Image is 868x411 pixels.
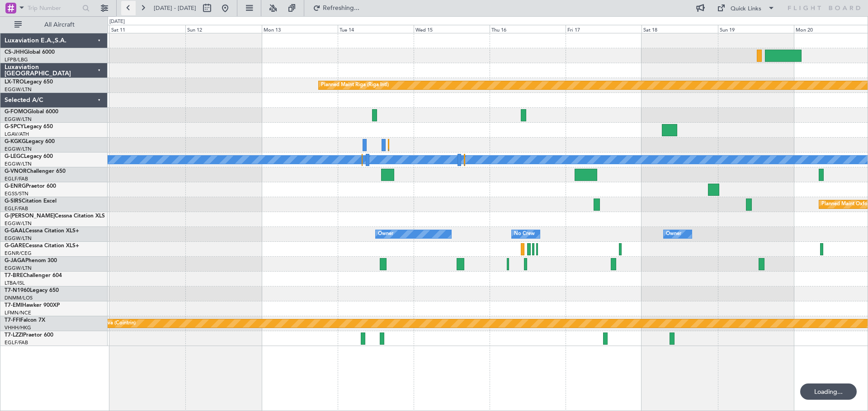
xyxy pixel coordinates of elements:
a: LFMN/NCE [5,309,31,316]
span: G-GAAL [5,228,25,234]
div: No Crew [514,227,535,241]
div: Sat 18 [642,25,717,33]
a: G-SIRSCitation Excel [5,199,57,204]
a: EGGW/LTN [5,235,32,242]
a: DNMM/LOS [5,295,33,301]
a: EGLF/FAB [5,175,28,182]
span: T7-FFI [5,318,20,323]
span: G-GARE [5,243,25,249]
span: Refreshing... [322,5,360,11]
span: T7-LZZI [5,332,23,338]
a: EGNR/CEG [5,250,32,257]
div: Sun 12 [185,25,261,33]
a: LFPB/LBG [5,56,28,63]
span: T7-BRE [5,273,23,278]
a: LGAV/ATH [5,131,29,138]
span: G-JAGA [5,258,25,263]
div: Tue 14 [338,25,414,33]
span: G-[PERSON_NAME] [5,213,55,219]
span: All Aircraft [24,22,95,28]
a: EGGW/LTN [5,265,32,272]
a: EGLF/FAB [5,205,28,212]
a: G-KGKGLegacy 600 [5,139,55,144]
a: T7-EMIHawker 900XP [5,303,60,308]
a: EGGW/LTN [5,116,32,123]
a: EGSS/STN [5,190,28,197]
div: Fri 17 [566,25,642,33]
a: G-GARECessna Citation XLS+ [5,243,79,249]
span: G-SIRS [5,199,22,204]
a: EGGW/LTN [5,146,32,152]
div: Wed 15 [414,25,490,33]
a: G-JAGAPhenom 300 [5,258,57,263]
a: T7-N1960Legacy 650 [5,288,59,293]
span: G-LEGC [5,154,24,159]
span: T7-N1960 [5,288,30,293]
span: G-FOMO [5,109,28,115]
a: EGLF/FAB [5,339,28,346]
a: G-FOMOGlobal 6000 [5,109,58,115]
a: EGGW/LTN [5,86,32,93]
div: Owner [378,227,393,241]
span: LX-TRO [5,79,24,85]
a: G-GAALCessna Citation XLS+ [5,228,79,234]
a: EGGW/LTN [5,161,32,167]
div: Quick Links [731,5,761,14]
div: Loading... [800,383,857,400]
a: LTBA/ISL [5,280,25,286]
span: CS-JHH [5,50,24,55]
div: Thu 16 [490,25,566,33]
div: Planned Maint Riga (Riga Intl) [321,79,389,92]
span: T7-EMI [5,303,22,308]
button: All Aircraft [10,18,98,32]
button: Quick Links [712,1,779,15]
span: G-SPCY [5,124,24,129]
a: T7-BREChallenger 604 [5,273,62,278]
a: G-ENRGPraetor 600 [5,184,56,189]
a: G-VNORChallenger 650 [5,169,66,174]
input: Trip Number [28,1,80,15]
a: CS-JHHGlobal 6000 [5,50,55,55]
span: G-KGKG [5,139,26,144]
a: G-LEGCLegacy 600 [5,154,53,159]
a: G-[PERSON_NAME]Cessna Citation XLS [5,213,105,219]
a: T7-FFIFalcon 7X [5,318,45,323]
a: G-SPCYLegacy 650 [5,124,53,129]
a: VHHH/HKG [5,324,31,331]
div: [DATE] [109,18,125,26]
a: EGGW/LTN [5,220,32,227]
div: Sat 11 [109,25,185,33]
a: LX-TROLegacy 650 [5,79,53,85]
span: [DATE] - [DATE] [154,4,196,12]
a: T7-LZZIPraetor 600 [5,332,53,338]
div: Mon 13 [262,25,338,33]
button: Refreshing... [309,1,363,15]
div: Owner [666,227,681,241]
span: G-ENRG [5,184,26,189]
div: Sun 19 [718,25,794,33]
span: G-VNOR [5,169,27,174]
